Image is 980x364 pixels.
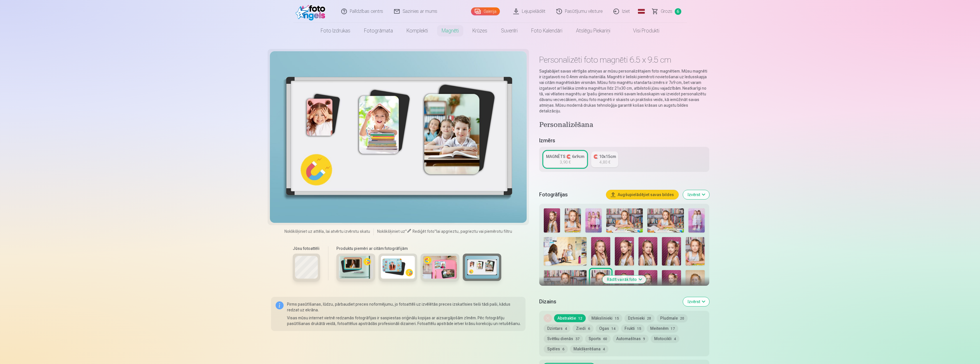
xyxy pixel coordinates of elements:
[546,154,584,159] div: MAGNĒTS 🧲 6x9cm
[674,337,676,341] span: 4
[625,314,654,322] button: Dzīvnieki28
[588,327,590,331] span: 6
[539,121,709,130] h4: Personalizēšana
[675,8,681,15] span: 6
[466,23,494,39] a: Krūzes
[296,2,328,20] img: /fa1
[611,327,615,331] span: 14
[284,229,370,234] span: Noklikšķiniet uz attēla, lai atvērtu izvērstu skatu
[544,151,587,167] a: MAGNĒTS 🧲 6x9cm3,90 €
[539,298,678,306] h5: Dizains
[293,246,320,251] h6: Jūsu fotoattēli
[314,23,357,39] a: Foto izdrukas
[436,229,512,234] span: lai apgrieztu, pagrieztu vai piemērotu filtru
[661,8,672,15] span: Grozs
[562,347,564,351] span: 6
[599,159,610,165] div: 4,80 €
[377,229,405,234] span: Noklikšķiniet uz
[405,229,407,234] span: "
[647,316,651,320] span: 28
[606,190,678,199] button: Augšupielādējiet savas bildes
[575,337,579,341] span: 37
[494,23,524,39] a: Suvenīri
[617,23,666,39] a: Visi produkti
[596,324,619,332] button: Ogas14
[554,314,586,322] button: Abstraktie12
[544,335,583,343] button: Svētku dienās37
[621,324,644,332] button: Frukti15
[287,301,521,313] p: Pirms pasūtīšanas, lūdzu, pārbaudiet preces noformējumu, jo fotoattēli uz izvēlētās preces izskat...
[569,23,617,39] a: Atslēgu piekariņi
[334,246,504,251] h6: Produktu piemēri ar citām fotogrāfijām
[435,23,466,39] a: Magnēti
[539,55,709,65] h1: Personalizēti foto magnēti 6.5 x 9.5 cm
[615,316,619,320] span: 15
[647,324,678,332] button: Meitenēm17
[544,345,568,353] button: Spēles6
[643,337,645,341] span: 9
[539,191,601,199] h5: Fotogrāfijas
[539,137,709,145] h5: Izmērs
[671,327,675,331] span: 17
[680,316,684,320] span: 20
[400,23,435,39] a: Komplekti
[560,159,571,165] div: 3,90 €
[413,229,435,234] span: Rediģēt foto
[573,324,593,332] button: Ziedi6
[435,229,436,234] span: "
[287,315,521,326] p: Visas mūsu internet vietnē redzamās fotogrāfijas ir saspiestas oriģinālu kopijas ar aizsargājošām...
[539,68,709,114] p: Saglabājiet savas vērtīgās atmiņas ar mūsu personalizētajiem foto magnētiem. Mūsu magnēti ir izga...
[603,337,607,341] span: 60
[524,23,569,39] a: Foto kalendāri
[602,275,646,283] button: Rādīt vairāk foto
[591,151,618,167] a: 🧲 10x15cm4,80 €
[544,324,570,332] button: Dzintars4
[565,327,567,331] span: 4
[613,335,648,343] button: Automašīnas9
[585,335,611,343] button: Sports60
[637,327,641,331] span: 15
[588,314,622,322] button: Mākslinieki15
[357,23,400,39] a: Fotogrāmata
[651,335,679,343] button: Motocikli4
[603,347,605,351] span: 4
[570,345,608,353] button: Makšķerēšana4
[683,190,709,199] button: Izvērst
[593,154,616,159] div: 🧲 10x15cm
[471,7,500,15] a: Galerija
[683,297,709,306] button: Izvērst
[578,316,582,320] span: 12
[657,314,688,322] button: Pludmale20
